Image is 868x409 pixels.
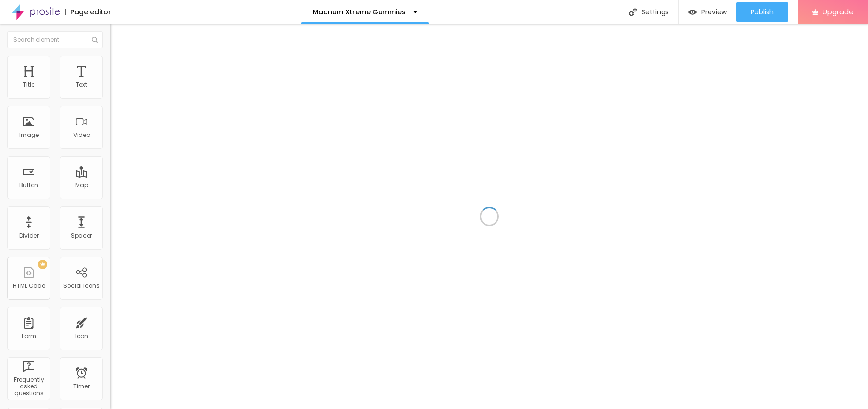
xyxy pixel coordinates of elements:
[19,182,38,189] div: Button
[736,2,788,22] button: Publish
[92,37,98,43] img: Icone
[313,9,406,15] p: Magnum Xtreme Gummies
[19,232,39,239] div: Divider
[629,8,637,16] img: Icone
[71,232,92,239] div: Spacer
[823,8,854,16] span: Upgrade
[10,376,47,397] div: Frequently asked questions
[679,2,736,22] button: Preview
[76,81,87,88] div: Text
[701,8,727,16] span: Preview
[688,8,697,16] img: view-1.svg
[65,9,111,15] div: Page editor
[63,283,100,289] div: Social Icons
[75,182,88,189] div: Map
[19,132,39,138] div: Image
[73,132,90,138] div: Video
[7,31,103,48] input: Search element
[23,81,34,88] div: Title
[22,333,36,340] div: Form
[73,383,90,390] div: Timer
[13,283,45,289] div: HTML Code
[751,8,774,16] span: Publish
[75,333,88,340] div: Icon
